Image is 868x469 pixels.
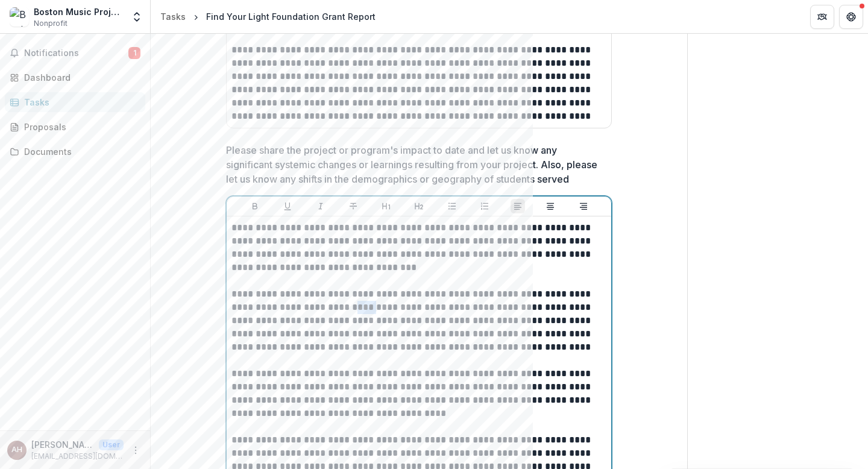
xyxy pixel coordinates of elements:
[128,47,140,59] span: 1
[313,199,328,213] button: Italicize
[99,439,124,450] p: User
[379,199,394,213] button: Heading 1
[5,117,145,137] a: Proposals
[5,43,145,63] button: Notifications1
[248,199,262,213] button: Bold
[543,199,558,213] button: Align Center
[128,5,145,29] button: Open entity switcher
[24,71,136,84] div: Dashboard
[156,8,190,25] a: Tasks
[24,48,128,58] span: Notifications
[128,443,143,458] button: More
[477,199,492,213] button: Ordered List
[839,5,863,29] button: Get Help
[511,199,525,213] button: Align Left
[5,142,145,162] a: Documents
[810,5,834,29] button: Partners
[24,96,136,109] div: Tasks
[280,199,295,213] button: Underline
[206,10,376,23] div: Find Your Light Foundation Grant Report
[31,451,124,462] p: [EMAIL_ADDRESS][DOMAIN_NAME]
[346,199,360,213] button: Strike
[156,8,380,25] nav: breadcrumb
[576,199,591,213] button: Align Right
[5,68,145,87] a: Dashboard
[160,10,186,23] div: Tasks
[412,199,426,213] button: Heading 2
[24,145,136,158] div: Documents
[226,143,605,186] p: Please share the project or program's impact to date and let us know any significant systemic cha...
[24,121,136,133] div: Proposals
[34,5,124,18] div: Boston Music Project
[11,446,22,454] div: Amanda Hill
[10,7,29,27] img: Boston Music Project
[31,438,94,451] p: [PERSON_NAME]
[445,199,459,213] button: Bullet List
[34,18,68,29] span: Nonprofit
[5,92,145,112] a: Tasks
